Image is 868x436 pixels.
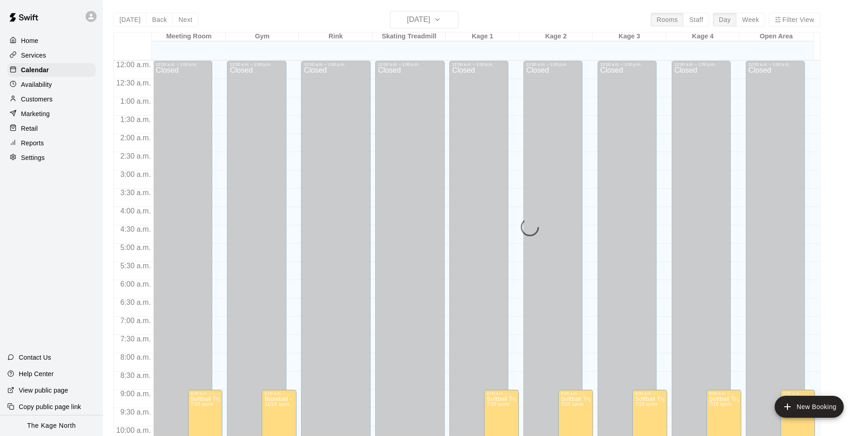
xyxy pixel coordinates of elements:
span: 1:30 a.m. [118,116,153,123]
p: View public page [19,386,68,395]
span: 4:00 a.m. [118,207,153,215]
span: 1:00 a.m. [118,97,153,105]
div: Kage 1 [446,32,519,41]
span: 7:00 a.m. [118,317,153,324]
span: 2:00 a.m. [118,134,153,142]
div: Kage 3 [593,32,666,41]
div: 12:00 a.m. – 1:00 p.m. [230,62,283,67]
div: 9:00 a.m. – 3:00 p.m. [264,391,294,396]
div: Open Area [739,32,813,41]
div: 12:00 a.m. – 1:00 p.m. [526,62,580,67]
span: 5:30 a.m. [118,262,153,270]
p: Help Center [19,369,54,378]
a: Retail [7,122,96,135]
span: 7:30 a.m. [118,335,153,343]
div: Kage 4 [666,32,739,41]
span: 6:30 a.m. [118,298,153,306]
span: 12:00 a.m. [114,61,153,69]
p: Home [21,36,38,45]
div: 9:00 a.m. – 3:00 p.m. [191,391,220,396]
div: 9:00 a.m. – 3:00 p.m. [635,391,664,396]
div: 12:00 a.m. – 1:00 p.m. [452,62,506,67]
span: 8:30 a.m. [118,372,153,379]
a: Availability [7,78,96,91]
span: 10:00 a.m. [114,426,153,434]
div: 12:00 a.m. – 1:00 p.m. [378,62,442,67]
span: 5:00 a.m. [118,244,153,251]
div: Gym [226,32,299,41]
button: add [775,396,844,418]
span: 3:00 a.m. [118,170,153,178]
div: 12:00 a.m. – 1:00 p.m. [600,62,654,67]
span: 8:00 a.m. [118,353,153,361]
p: Services [21,51,46,60]
span: 7/10 spots filled [191,402,213,407]
span: 2:30 a.m. [118,152,153,160]
span: 7/10 spots filled [635,402,658,407]
p: Reports [21,138,44,148]
div: Meeting Room [152,32,225,41]
span: 3:30 a.m. [118,189,153,197]
p: Availability [21,80,52,89]
p: Retail [21,124,38,133]
div: Skating Treadmill [372,32,446,41]
span: 7/10 spots filled [561,402,583,407]
div: 9:00 a.m. – 3:00 p.m. [487,391,516,396]
p: Copy public page link [19,402,81,411]
p: Settings [21,153,45,162]
p: Calendar [21,65,49,74]
a: Services [7,48,96,62]
span: 4:30 a.m. [118,225,153,233]
p: Marketing [21,109,50,118]
span: 11/14 spots filled [264,402,290,407]
p: Customers [21,95,53,104]
a: Reports [7,136,96,150]
div: Kage 2 [519,32,593,41]
span: 6:00 a.m. [118,280,153,288]
div: 12:00 a.m. – 1:00 p.m. [156,62,210,67]
span: 7/10 spots filled [709,402,732,407]
div: 12:00 a.m. – 1:00 p.m. [304,62,368,67]
div: 12:00 a.m. – 1:00 p.m. [674,62,728,67]
span: 9:30 a.m. [118,408,153,416]
p: Contact Us [19,353,51,362]
a: Home [7,34,96,48]
a: Settings [7,151,96,165]
a: Marketing [7,107,96,121]
span: 7/10 spots filled [487,402,509,407]
div: 9:00 a.m. – 3:00 p.m. [783,391,813,396]
span: 12:30 a.m. [114,79,153,87]
div: 12:00 a.m. – 1:00 p.m. [749,62,802,67]
div: 9:00 a.m. – 3:00 p.m. [709,391,739,396]
a: Calendar [7,63,96,77]
span: 9:00 a.m. [118,390,153,398]
p: The Kage North [27,421,76,431]
div: 9:00 a.m. – 3:00 p.m. [561,391,590,396]
a: Customers [7,92,96,106]
div: Rink [299,32,372,41]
